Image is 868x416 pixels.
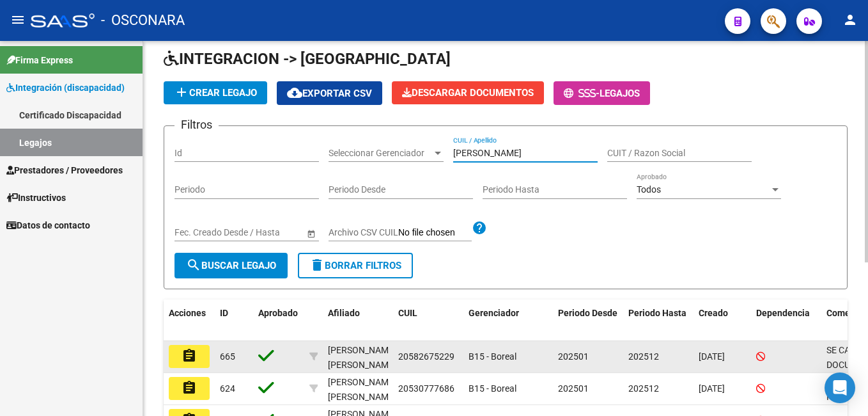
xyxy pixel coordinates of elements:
span: ID [220,308,228,318]
div: [PERSON_NAME] [PERSON_NAME] [328,375,396,404]
datatable-header-cell: Acciones [164,300,215,342]
span: Descargar Documentos [402,87,534,99]
span: 665 [220,351,235,362]
datatable-header-cell: Gerenciador [463,300,553,342]
datatable-header-cell: Dependencia [751,300,821,342]
span: CUIL [398,308,417,318]
mat-icon: cloud_download [287,85,302,100]
span: [DATE] [699,351,725,362]
span: Datos de contacto [6,218,90,232]
span: Todos [637,184,661,195]
span: 202512 [628,383,659,394]
span: - OSCONARA [101,6,185,35]
span: Periodo Hasta [628,308,686,318]
span: Buscar Legajo [186,260,276,271]
button: Open calendar [304,227,318,240]
input: Start date [174,227,214,238]
datatable-header-cell: Periodo Hasta [623,300,694,342]
span: 624 [220,383,235,394]
h3: Filtros [174,116,219,134]
span: 20582675229 [398,351,454,362]
span: 202512 [628,351,659,362]
span: [DATE] [699,383,725,394]
span: Archivo CSV CUIL [329,227,398,237]
span: Creado [699,308,728,318]
span: Dependencia [756,308,810,318]
span: Acciones [169,308,206,318]
button: Buscar Legajo [174,253,288,278]
span: Borrar Filtros [309,260,401,271]
datatable-header-cell: ID [215,300,253,342]
datatable-header-cell: Creado [694,300,751,342]
datatable-header-cell: Aprobado [253,300,304,342]
input: Archivo CSV CUIL [398,227,472,239]
div: Open Intercom Messenger [825,372,855,403]
datatable-header-cell: CUIL [393,300,463,342]
input: End date [225,227,288,238]
span: 202501 [558,383,589,394]
span: Aprobado [258,308,298,318]
mat-icon: assignment [182,348,197,364]
span: INTEGRACION -> [GEOGRAPHIC_DATA] [164,50,451,68]
span: Integración (discapacidad) [6,81,125,95]
span: Seleccionar Gerenciador [329,148,432,159]
mat-icon: assignment [182,380,197,396]
span: Gerenciador [469,308,519,318]
button: Exportar CSV [277,81,382,105]
span: Afiliado [328,308,360,318]
button: Crear Legajo [164,81,267,104]
span: B15 - Boreal [469,383,516,394]
span: Crear Legajo [174,87,257,99]
span: Prestadores / Proveedores [6,163,123,177]
span: 202501 [558,351,589,362]
span: Periodo Desde [558,308,617,318]
button: -Legajos [554,81,650,105]
datatable-header-cell: Periodo Desde [553,300,623,342]
span: Instructivos [6,191,66,205]
mat-icon: add [174,84,189,100]
span: B15 - Boreal [469,351,516,362]
mat-icon: menu [10,12,26,28]
button: Borrar Filtros [298,253,413,278]
span: - [564,88,600,99]
mat-icon: search [186,257,201,273]
mat-icon: person [842,12,858,28]
span: Legajos [600,88,640,99]
mat-icon: delete [309,257,325,273]
button: Descargar Documentos [392,81,544,104]
div: [PERSON_NAME] [PERSON_NAME] [328,343,396,372]
mat-icon: help [472,220,487,236]
span: Exportar CSV [287,88,372,99]
datatable-header-cell: Afiliado [323,300,393,342]
span: 20530777686 [398,383,454,394]
span: Firma Express [6,53,73,67]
